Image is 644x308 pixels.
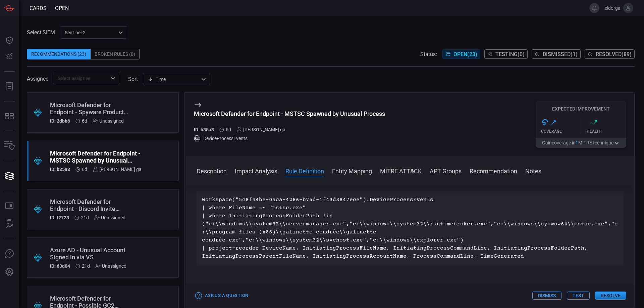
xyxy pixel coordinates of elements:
button: Notes [525,167,541,175]
button: Rule Definition [285,167,324,175]
button: Reports [1,78,17,94]
input: Select assignee [55,74,107,82]
span: Assignee [27,76,48,82]
button: Gaincoverage in1MITRE technique [536,138,626,148]
div: [PERSON_NAME] ga [236,127,285,132]
div: [PERSON_NAME] ga [93,167,142,172]
div: Microsoft Defender for Endpoint - MSTSC Spawned by Unusual Process [194,110,385,117]
div: Coverage [541,129,581,134]
button: Detections [1,48,17,64]
div: Unassigned [95,263,126,269]
span: Cards [30,5,47,11]
button: Preferences [1,264,17,280]
div: Broken Rules (0) [91,49,140,59]
button: Inventory [1,138,17,154]
span: Testing ( 0 ) [495,51,525,57]
span: Dismissed ( 1 ) [543,51,578,57]
span: open [55,5,69,11]
label: sort [128,76,138,82]
button: Entity Mapping [332,167,372,175]
span: 1 [576,140,578,145]
div: Unassigned [94,215,125,220]
h5: ID: b35a3 [50,167,70,172]
button: Impact Analysis [235,167,277,175]
span: Resolved ( 89 ) [596,51,632,57]
h5: Expected Improvement [536,106,626,112]
button: Ask Us A Question [1,246,17,262]
div: Microsoft Defender for Endpoint - Spyware Product Reconnaissance Via WMIC [50,101,130,116]
div: Microsoft Defender for Endpoint - Discord Invite Opened [50,198,130,212]
span: Open ( 23 ) [453,51,477,57]
div: Time [148,76,199,83]
button: Cards [1,168,17,184]
h5: ID: f2723 [50,215,69,220]
button: Recommendation [470,167,517,175]
span: Status: [420,51,437,57]
button: Dashboard [1,32,17,48]
h5: ID: b35a3 [194,127,214,132]
div: Microsoft Defender for Endpoint - MSTSC Spawned by Unusual Process [50,150,142,164]
span: Aug 11, 2025 3:44 PM [81,215,89,220]
button: MITRE - Detection Posture [1,108,17,124]
button: Resolve [595,292,626,300]
div: Recommendations (23) [27,49,91,59]
button: APT Groups [430,167,462,175]
span: Aug 26, 2025 8:43 AM [82,167,87,172]
button: Dismiss [532,292,561,300]
span: eldorga [602,5,621,11]
h5: ID: 63d04 [50,263,70,269]
button: ALERT ANALYSIS [1,216,17,232]
label: Select SIEM [27,29,55,36]
h5: ID: 2dbb6 [50,118,70,124]
p: workspace("5c8f44be-0aca-4266-b75d-1f43d3847ece").DeviceProcessEvents | where FileName =~ "mstsc.... [202,196,618,260]
div: Health [587,129,627,134]
div: Unassigned [93,118,124,124]
button: Resolved(89) [585,49,635,59]
button: Open [108,74,118,83]
button: Rule Catalog [1,198,17,214]
button: Open(23) [442,49,480,59]
h3: Entity Mapping [197,282,624,290]
span: Aug 11, 2025 3:44 PM [82,263,90,269]
button: MITRE ATT&CK [380,167,422,175]
span: Aug 26, 2025 8:43 AM [226,127,231,132]
button: Description [197,167,227,175]
button: Testing(0) [484,49,528,59]
div: DeviceProcessEvents [194,135,385,142]
p: sentinel-2 [65,29,116,36]
div: Azure AD - Unusual Account Signed in via VS [50,247,130,261]
button: Test [567,292,590,300]
span: Aug 26, 2025 8:43 AM [82,118,87,124]
button: Ask Us a Question [194,291,250,301]
button: Dismissed(1) [532,49,581,59]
